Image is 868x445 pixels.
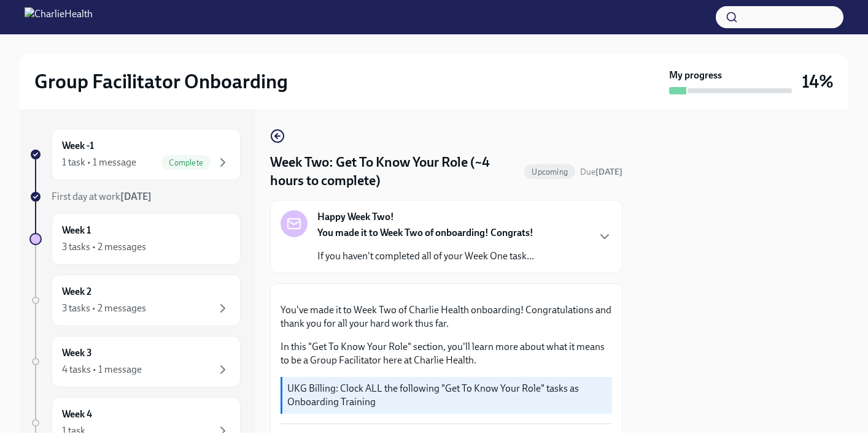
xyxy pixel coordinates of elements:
[270,153,519,190] h4: Week Two: Get To Know Your Role (~4 hours to complete)
[317,227,533,238] strong: You made it to Week Two of onboarding! Congrats!
[580,166,622,178] span: September 16th, 2025 09:00
[580,167,622,177] span: Due
[25,7,93,27] img: CharlieHealth
[595,167,622,177] strong: [DATE]
[669,69,722,82] strong: My progress
[29,275,241,326] a: Week 23 tasks • 2 messages
[52,191,152,202] span: First day at work
[120,191,152,202] strong: [DATE]
[62,346,92,360] h6: Week 3
[62,424,85,438] div: 1 task
[317,249,534,263] p: If you haven't completed all of your Week One task...
[62,285,91,299] h6: Week 2
[317,210,394,224] strong: Happy Week Two!
[29,129,241,180] a: Week -11 task • 1 messageComplete
[62,408,92,421] h6: Week 4
[161,158,211,167] span: Complete
[62,139,94,153] h6: Week -1
[524,167,575,177] span: Upcoming
[29,190,241,203] a: First day at work[DATE]
[802,70,834,93] h3: 14%
[287,382,607,409] p: UKG Billing: Clock ALL the following "Get To Know Your Role" tasks as Onboarding Training
[281,340,612,367] p: In this "Get To Know Your Role" section, you'll learn more about what it means to be a Group Faci...
[29,213,241,265] a: Week 13 tasks • 2 messages
[62,363,142,376] div: 4 tasks • 1 message
[62,302,146,315] div: 3 tasks • 2 messages
[34,69,288,94] h2: Group Facilitator Onboarding
[62,224,91,237] h6: Week 1
[29,336,241,387] a: Week 34 tasks • 1 message
[281,303,612,330] p: You've made it to Week Two of Charlie Health onboarding! Congratulations and thank you for all yo...
[62,240,146,254] div: 3 tasks • 2 messages
[62,156,136,169] div: 1 task • 1 message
